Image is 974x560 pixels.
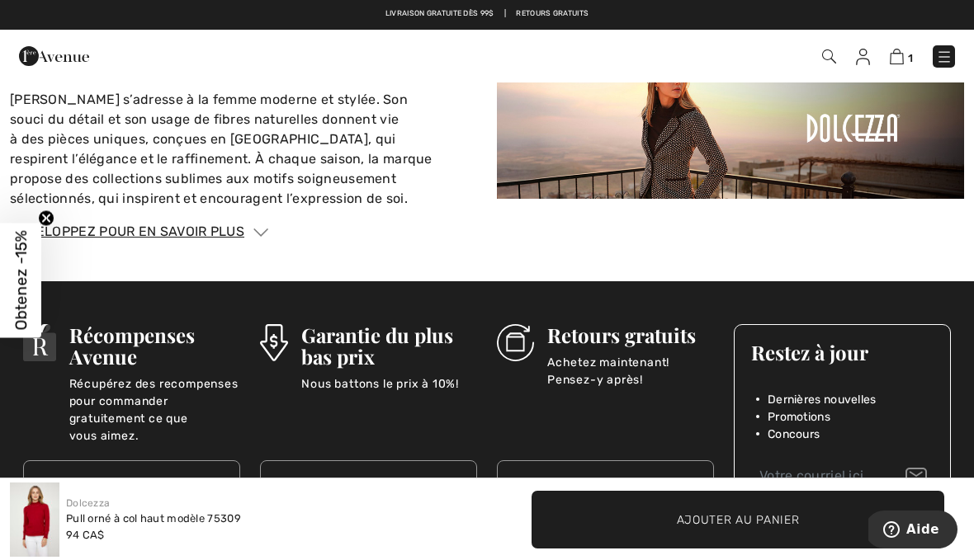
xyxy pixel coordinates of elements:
button: Ajouter au panier [532,491,944,548]
p: Récupérez des recompenses pour commander gratuitement ce que vous aimez. [69,375,240,408]
iframe: Ouvre un widget dans lequel vous pouvez trouver plus d’informations [868,511,957,552]
div: Pull orné à col haut modèle 75309 [66,511,241,527]
span: Promotions [768,408,830,426]
img: Menu [936,49,953,65]
div: Développez pour en savoir plus [10,222,964,242]
span: Obtenez -15% [12,230,31,330]
img: Mes infos [856,49,870,65]
img: À propos de la marque [497,58,964,199]
h3: Retours gratuits [547,324,714,346]
span: Ajouter au panier [677,511,800,528]
p: [PERSON_NAME] s’adresse à la femme moderne et stylée. Son souci du détail et son usage de fibres ... [10,90,477,209]
img: Garantie du plus bas prix [260,324,288,361]
img: Récompenses Avenue [23,324,56,361]
h3: Garantie du plus bas prix [301,324,477,367]
span: Concours [768,426,820,443]
a: Lire nos politiques [497,460,714,512]
span: 1 [908,52,913,64]
a: Livraison gratuite dès 99$ [385,8,494,20]
p: Nous battons le prix à 10%! [301,375,477,408]
p: Achetez maintenant! Pensez-y après! [547,354,714,387]
img: Arrow1.svg [253,228,268,237]
button: Close teaser [38,209,54,226]
img: Retours gratuits [497,324,534,361]
img: Recherche [822,49,836,64]
a: Retours gratuits [516,8,589,20]
a: Commencer [23,460,240,512]
span: | [504,8,506,20]
img: Pull Orn&eacute; &agrave; Col Haut mod&egrave;le 75309 [10,482,59,557]
span: Dernières nouvelles [768,391,877,408]
a: 1 [890,46,913,66]
img: Panier d'achat [890,49,904,64]
a: 1ère Avenue [19,47,89,63]
img: 1ère Avenue [19,40,89,73]
h3: Restez à jour [751,341,934,363]
input: Votre courriel ici [751,458,934,495]
h3: Récompenses Avenue [69,324,240,367]
span: 94 CA$ [66,529,105,541]
a: Dolcezza [66,497,110,509]
a: Plus de détails [260,460,477,512]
